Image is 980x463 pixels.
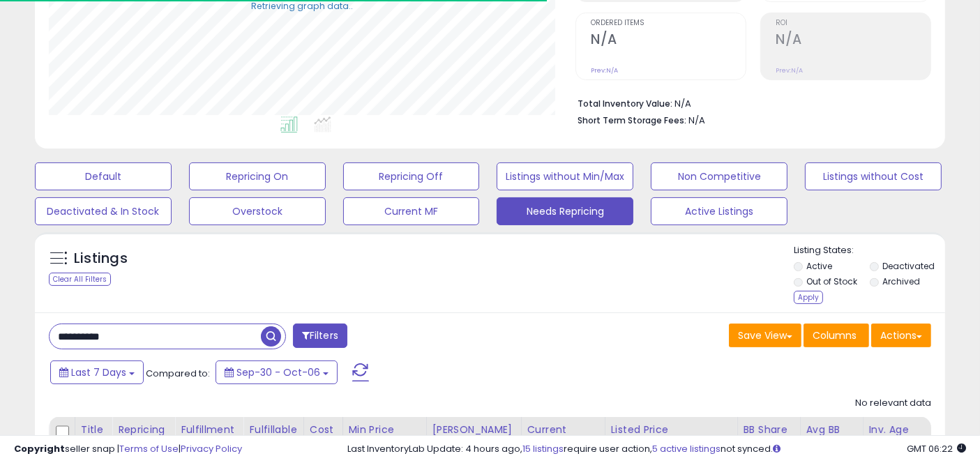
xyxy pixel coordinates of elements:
[855,397,931,410] div: No relevant data
[794,244,945,257] p: Listing States:
[907,442,966,455] span: 2025-10-14 06:22 GMT
[807,275,858,287] label: Out of Stock
[343,162,480,190] button: Repricing Off
[35,162,172,190] button: Default
[776,66,803,75] small: Prev: N/A
[578,98,672,109] b: Total Inventory Value:
[146,367,210,380] span: Compared to:
[74,249,128,268] h5: Listings
[652,442,721,455] a: 5 active listings
[883,275,921,287] label: Archived
[189,197,326,225] button: Overstock
[651,162,787,190] button: Non Competitive
[497,162,633,190] button: Listings without Min/Max
[807,260,833,272] label: Active
[688,114,705,127] span: N/A
[181,442,242,455] a: Privacy Policy
[813,328,857,342] span: Columns
[591,66,618,75] small: Prev: N/A
[776,20,930,27] span: ROI
[578,94,921,111] li: N/A
[236,365,320,379] span: Sep-30 - Oct-06
[49,273,111,286] div: Clear All Filters
[497,197,633,225] button: Needs Repricing
[729,324,801,347] button: Save View
[651,197,787,225] button: Active Listings
[71,365,126,379] span: Last 7 Days
[776,31,930,50] h2: N/A
[591,31,746,50] h2: N/A
[35,197,172,225] button: Deactivated & In Stock
[794,291,823,304] div: Apply
[347,443,966,456] div: Last InventoryLab Update: 4 hours ago, require user action, not synced.
[883,260,935,272] label: Deactivated
[119,442,179,455] a: Terms of Use
[293,324,347,348] button: Filters
[14,443,242,456] div: seller snap | |
[804,324,869,347] button: Columns
[805,162,942,190] button: Listings without Cost
[189,162,326,190] button: Repricing On
[50,360,144,384] button: Last 7 Days
[14,442,65,455] strong: Copyright
[578,114,686,126] b: Short Term Storage Fees:
[522,442,564,455] a: 15 listings
[216,360,338,384] button: Sep-30 - Oct-06
[591,20,746,27] span: Ordered Items
[343,197,480,225] button: Current MF
[871,324,931,347] button: Actions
